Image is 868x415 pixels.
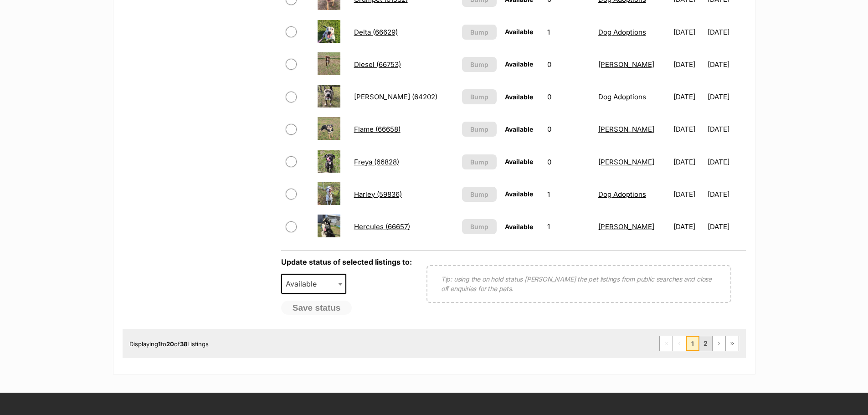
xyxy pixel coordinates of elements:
span: Bump [470,60,488,69]
a: [PERSON_NAME] [598,60,654,69]
a: Freya (66828) [354,158,399,166]
td: 0 [544,49,593,80]
span: Bump [470,27,488,37]
td: 1 [544,179,593,210]
a: [PERSON_NAME] [598,158,654,166]
a: Hercules (66657) [354,222,410,231]
button: Bump [462,89,497,104]
td: 0 [544,81,593,113]
a: Diesel (66753) [354,60,401,69]
td: [DATE] [708,16,745,48]
span: Page 1 [686,336,699,351]
span: First page [660,336,673,351]
strong: 38 [180,340,187,348]
td: [DATE] [670,81,707,113]
span: Available [505,190,533,198]
a: Last page [726,336,739,351]
button: Bump [462,25,497,40]
label: Update status of selected listings to: [281,257,412,266]
button: Bump [462,122,497,137]
button: Bump [462,219,497,234]
td: [DATE] [670,211,707,242]
a: Flame (66658) [354,125,401,133]
span: Available [505,28,533,36]
span: Available [505,125,533,133]
td: [DATE] [708,146,745,178]
a: Next page [713,336,725,351]
td: 1 [544,16,593,48]
nav: Pagination [659,336,739,351]
span: Displaying to of Listings [129,340,209,348]
span: Available [505,93,533,101]
span: Available [505,158,533,165]
span: Bump [470,222,488,231]
a: [PERSON_NAME] [598,125,654,133]
span: Available [505,223,533,231]
td: 0 [544,146,593,178]
span: Available [282,277,326,290]
td: [DATE] [670,179,707,210]
td: 1 [544,211,593,242]
td: [DATE] [708,211,745,242]
strong: 20 [166,340,174,348]
td: 0 [544,113,593,145]
a: Delta (66629) [354,28,398,36]
span: Bump [470,124,488,134]
a: Dog Adoptions [598,190,646,199]
button: Bump [462,154,497,169]
a: Page 2 [699,336,712,351]
a: [PERSON_NAME] (64202) [354,92,437,101]
strong: 1 [158,340,161,348]
span: Available [505,60,533,68]
td: [DATE] [708,49,745,80]
p: Tip: using the on hold status [PERSON_NAME] the pet listings from public searches and close off e... [441,274,717,293]
span: Bump [470,190,488,199]
td: [DATE] [670,49,707,80]
button: Bump [462,187,497,202]
td: [DATE] [670,113,707,145]
td: [DATE] [670,16,707,48]
td: [DATE] [708,113,745,145]
span: Available [281,274,347,294]
span: Previous page [673,336,686,351]
a: Dog Adoptions [598,92,646,101]
td: [DATE] [670,146,707,178]
td: [DATE] [708,81,745,113]
span: Bump [470,92,488,102]
span: Bump [470,157,488,167]
button: Bump [462,57,497,72]
td: [DATE] [708,179,745,210]
a: Harley (59836) [354,190,402,199]
button: Save status [281,301,352,315]
a: [PERSON_NAME] [598,222,654,231]
a: Dog Adoptions [598,28,646,36]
